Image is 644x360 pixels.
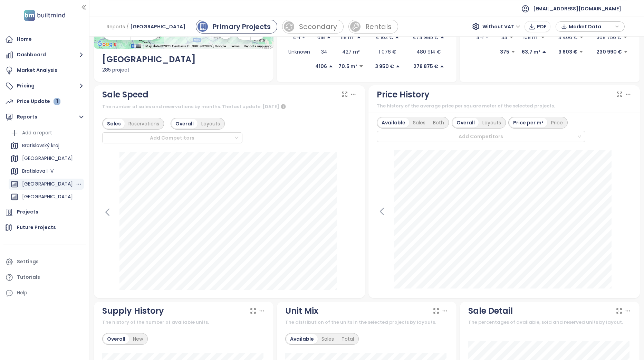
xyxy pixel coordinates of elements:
div: Bratislavský kraj [22,141,59,150]
div: Help [17,288,27,297]
img: Google [96,40,118,49]
div: [GEOGRAPHIC_DATA] [9,179,84,190]
div: Bratislava I-V [9,166,84,177]
div: Bratislavský kraj [9,140,84,151]
p: 34 [501,34,508,41]
p: 3 603 € [558,48,577,56]
div: The distribution of the units in the selected projects by layouts. [285,319,448,326]
a: Settings [3,255,86,269]
td: 4-r + [285,30,313,45]
div: Overall [103,334,129,344]
p: 480 914 € [416,48,441,56]
span: Reports [107,20,125,33]
a: sale [282,20,344,34]
div: [GEOGRAPHIC_DATA] [9,153,84,164]
p: 4 162 € [376,34,393,41]
span: caret-up [440,64,444,69]
div: 1 [54,98,60,105]
div: The percentages of available, sold and reserved units by layout. [468,319,631,326]
p: 3 950 € [375,63,394,70]
div: [GEOGRAPHIC_DATA] [22,180,73,188]
div: Overall [172,119,198,129]
div: [GEOGRAPHIC_DATA] [102,53,265,66]
div: New [129,334,147,344]
div: The number of sales and reservations by months. The last update: [DATE] [102,103,357,111]
p: 34 [321,48,327,56]
p: 278 875 € [413,63,438,70]
a: Tutorials [3,271,86,284]
span: caret-down [359,64,364,69]
span: caret-down [579,35,584,40]
span: caret-up [328,64,333,69]
div: Market Analysis [17,66,57,75]
a: Market Analysis [3,64,86,77]
div: Layouts [479,118,505,127]
div: Help [3,286,86,300]
p: 118 m² [341,34,355,41]
div: Sales [318,334,338,344]
span: Market Data [569,21,613,32]
div: Sale Speed [102,88,148,101]
div: Available [378,118,409,127]
td: Unknown [285,45,313,59]
span: caret-down [511,49,516,54]
td: 4-r + [468,30,496,45]
img: logo [22,8,67,22]
p: 618 [317,34,325,41]
div: Add a report [22,129,52,137]
span: Without VAT [482,21,520,32]
a: Terms [230,44,240,48]
button: Pricing [3,79,86,93]
p: 230 990 € [596,48,622,56]
div: Home [17,35,32,44]
div: Secondary [299,21,337,32]
button: PDF [525,21,550,32]
div: Price [547,118,567,127]
span: caret-down [540,35,545,40]
div: Rentals [365,21,392,32]
span: caret-up [326,35,331,40]
span: PDF [537,23,547,30]
span: caret-up [395,64,400,69]
div: The history of the average price per square meter of the selected projects. [377,103,632,110]
span: caret-down [623,49,628,54]
div: Reservations [125,119,163,129]
div: Price History [377,88,430,101]
span: caret-up [440,35,445,40]
div: Unit Mix [285,304,318,318]
div: Tutorials [17,273,40,282]
a: Projects [3,205,86,219]
span: caret-up [395,35,400,40]
a: primary [196,20,277,34]
span: [EMAIL_ADDRESS][DOMAIN_NAME] [533,0,621,17]
span: caret-down [623,35,628,40]
div: Projects [17,208,38,216]
p: 368 756 € [597,34,622,41]
a: Open this area in Google Maps (opens a new window) [96,40,118,49]
p: 375 [500,48,509,56]
div: Available [286,334,318,344]
span: caret-up [356,35,361,40]
a: rent [348,20,398,34]
div: 285 project [102,66,265,74]
div: [GEOGRAPHIC_DATA] [9,191,84,202]
div: Settings [17,257,39,266]
div: Price Update [17,97,60,106]
a: Report a map error [244,44,271,48]
div: Future Projects [17,223,56,232]
div: Sales [103,119,125,129]
span: caret-up [542,49,547,54]
p: 474 985 € [413,34,439,41]
p: 3 406 € [558,34,578,41]
div: button [559,21,621,32]
button: Reports [3,110,86,124]
div: Bratislava I-V [22,167,54,176]
div: Sale Detail [468,304,513,318]
p: 63.7 m² [522,48,540,56]
div: The history of the number of available units. [102,319,265,326]
div: Both [429,118,448,127]
div: Overall [453,118,479,127]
